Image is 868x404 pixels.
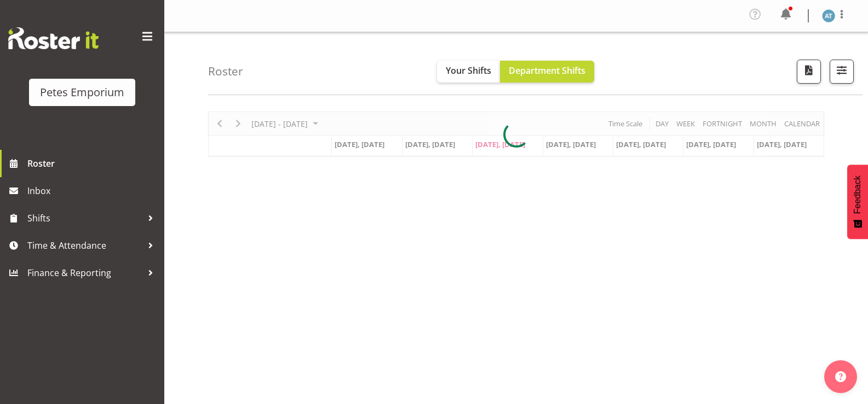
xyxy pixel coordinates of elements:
button: Feedback - Show survey [847,165,868,239]
span: Inbox [27,183,159,199]
img: Rosterit website logo [8,27,99,49]
span: Roster [27,155,159,172]
h4: Roster [208,65,243,78]
span: Finance & Reporting [27,265,142,281]
img: help-xxl-2.png [835,371,846,382]
div: Petes Emporium [40,84,124,101]
button: Department Shifts [500,61,594,83]
button: Filter Shifts [830,60,854,84]
span: Shifts [27,210,142,226]
img: alex-micheal-taniwha5364.jpg [822,9,835,22]
span: Feedback [853,175,863,214]
button: Your Shifts [437,61,500,83]
span: Your Shifts [446,65,491,77]
span: Department Shifts [509,65,585,77]
button: Download a PDF of the roster according to the set date range. [797,60,821,84]
span: Time & Attendance [27,237,142,254]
